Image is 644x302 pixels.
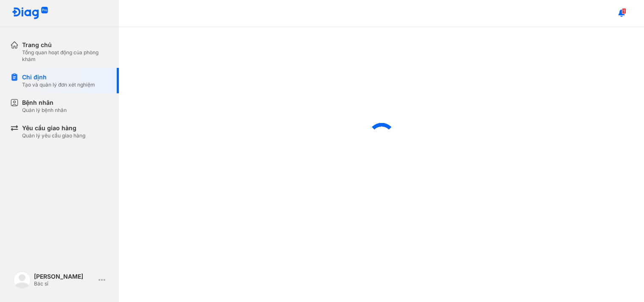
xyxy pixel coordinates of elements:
div: Bệnh nhân [22,98,67,107]
div: Quản lý yêu cầu giao hàng [22,132,85,139]
div: Trang chủ [22,41,109,49]
div: Bác sĩ [34,280,95,287]
div: Chỉ định [22,73,95,81]
img: logo [14,271,31,288]
div: [PERSON_NAME] [34,273,95,280]
img: logo [12,7,48,20]
div: Yêu cầu giao hàng [22,124,85,132]
span: 1 [622,8,626,14]
div: Tạo và quản lý đơn xét nghiệm [22,81,95,88]
div: Tổng quan hoạt động của phòng khám [22,49,109,63]
div: Quản lý bệnh nhân [22,107,67,114]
